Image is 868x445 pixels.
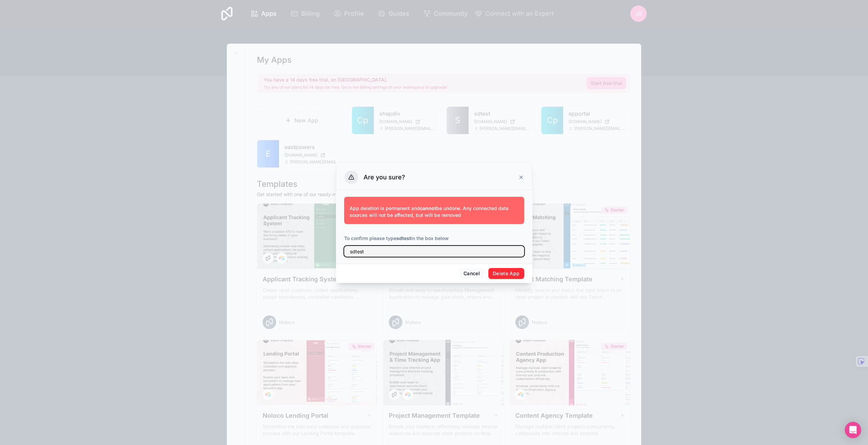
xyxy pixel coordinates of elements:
[488,268,524,279] button: Delete App
[459,268,484,279] button: Cancel
[344,246,524,257] input: sdtest
[364,173,405,181] h3: Are you sure?
[420,205,436,211] strong: cannot
[350,205,519,219] p: App deletion is permanent and be undone. Any connected data sources will not be affected, but wil...
[845,422,861,438] div: Open Intercom Messenger
[396,235,411,241] strong: sdtest
[344,235,524,242] p: To confirm please type in the box below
